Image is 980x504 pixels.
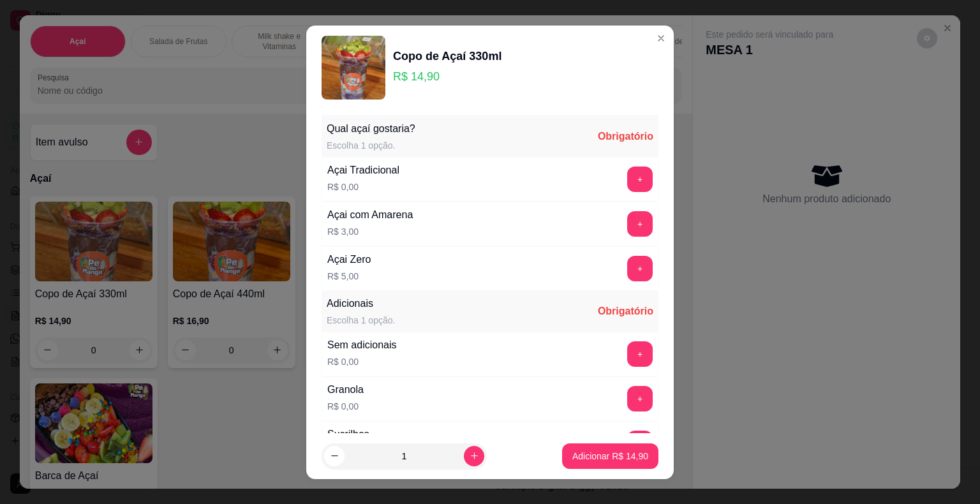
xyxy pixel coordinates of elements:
[651,28,671,48] button: Close
[572,450,648,463] p: Adicionar R$ 14,90
[562,443,658,469] button: Adicionar R$ 14,90
[598,304,653,319] div: Obrigatório
[322,36,385,100] img: product-image
[598,129,653,144] div: Obrigatório
[327,139,415,152] div: Escolha 1 opção.
[627,211,653,237] button: add
[327,207,413,223] div: Açai com Amarena
[327,181,399,193] p: R$ 0,00
[627,386,653,411] button: add
[327,382,364,397] div: Granola
[327,314,395,327] div: Escolha 1 opção.
[464,446,484,466] button: increase-product-quantity
[627,431,653,456] button: add
[393,47,501,65] div: Copo de Açaí 330ml
[327,270,371,283] p: R$ 5,00
[393,68,501,85] p: R$ 14,90
[627,256,653,281] button: add
[327,296,395,311] div: Adicionais
[627,341,653,367] button: add
[327,225,413,238] p: R$ 3,00
[327,427,369,442] div: Sucrilhos
[324,446,345,466] button: decrease-product-quantity
[327,121,415,137] div: Qual açaí gostaria?
[327,252,371,267] div: Açai Zero
[327,337,397,353] div: Sem adicionais
[327,163,399,178] div: Açai Tradicional
[327,400,364,413] p: R$ 0,00
[327,355,397,368] p: R$ 0,00
[627,167,653,192] button: add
